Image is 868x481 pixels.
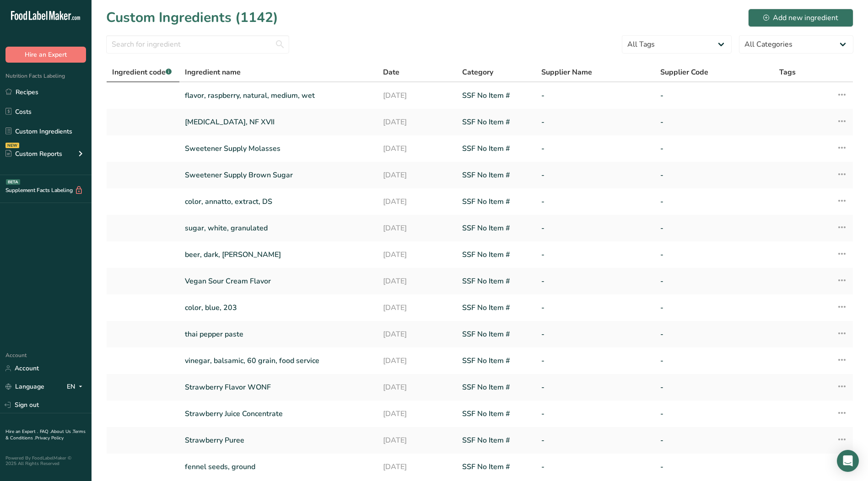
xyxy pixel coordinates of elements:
a: - [660,435,768,446]
a: - [660,382,768,393]
a: Terms & Conditions . [5,428,86,441]
a: - [541,276,649,287]
a: Strawberry Flavor WONF [185,382,372,393]
a: [DATE] [383,90,451,101]
div: NEW [5,143,19,148]
a: [DATE] [383,196,451,207]
a: Strawberry Puree [185,435,372,446]
input: Search for ingredient [106,35,289,53]
span: Category [462,67,493,78]
a: color, annatto, extract, DS [185,196,372,207]
a: Privacy Policy [35,435,64,441]
a: [DATE] [383,117,451,128]
a: [DATE] [383,170,451,181]
a: [DATE] [383,302,451,313]
a: [DATE] [383,143,451,154]
a: - [541,408,649,419]
a: - [660,170,768,181]
div: Custom Reports [5,149,62,159]
span: Tags [779,67,796,78]
a: - [660,276,768,287]
a: FAQ . [40,428,51,435]
a: SSF No Item # [462,329,530,340]
a: SSF No Item # [462,117,530,128]
span: Supplier Name [541,67,592,78]
a: Sweetener Supply Molasses [185,143,372,154]
a: SSF No Item # [462,382,530,393]
a: - [660,355,768,366]
a: fennel seeds, ground [185,461,372,472]
a: SSF No Item # [462,90,530,101]
a: - [541,302,649,313]
a: [MEDICAL_DATA], NF XVII [185,117,372,128]
a: SSF No Item # [462,196,530,207]
a: [DATE] [383,223,451,234]
a: vinegar, balsamic, 60 grain, food service [185,355,372,366]
a: - [660,302,768,313]
a: Language [5,379,44,395]
a: - [660,90,768,101]
div: EN [67,381,86,392]
a: SSF No Item # [462,223,530,234]
div: Open Intercom Messenger [837,450,859,472]
a: Vegan Sour Cream Flavor [185,276,372,287]
a: - [541,170,649,181]
a: - [541,461,649,472]
a: Strawberry Juice Concentrate [185,408,372,419]
a: color, blue, 203 [185,302,372,313]
a: - [660,408,768,419]
span: Supplier Code [660,67,708,78]
a: [DATE] [383,382,451,393]
div: Add new ingredient [763,12,838,23]
a: - [660,196,768,207]
div: BETA [6,179,20,185]
a: - [541,223,649,234]
a: - [541,435,649,446]
a: - [541,249,649,260]
a: - [660,461,768,472]
a: - [541,143,649,154]
a: [DATE] [383,355,451,366]
a: - [660,249,768,260]
a: - [541,196,649,207]
a: thai pepper paste [185,329,372,340]
a: SSF No Item # [462,302,530,313]
a: [DATE] [383,435,451,446]
a: Hire an Expert . [5,428,38,435]
a: Sweetener Supply Brown Sugar [185,170,372,181]
button: Hire an Expert [5,47,86,63]
a: [DATE] [383,329,451,340]
a: SSF No Item # [462,143,530,154]
a: - [541,90,649,101]
a: - [660,117,768,128]
a: beer, dark, [PERSON_NAME] [185,249,372,260]
a: [DATE] [383,249,451,260]
h1: Custom Ingredients (1142) [106,7,278,28]
a: flavor, raspberry, natural, medium, wet [185,90,372,101]
a: [DATE] [383,276,451,287]
a: - [541,329,649,340]
a: - [660,329,768,340]
a: - [660,223,768,234]
a: [DATE] [383,408,451,419]
span: Date [383,67,399,78]
a: - [541,382,649,393]
span: Ingredient name [185,67,241,78]
a: SSF No Item # [462,461,530,472]
div: Powered By FoodLabelMaker © 2025 All Rights Reserved [5,455,86,466]
a: [DATE] [383,461,451,472]
a: SSF No Item # [462,435,530,446]
a: - [541,355,649,366]
a: About Us . [51,428,73,435]
a: SSF No Item # [462,249,530,260]
a: SSF No Item # [462,355,530,366]
a: SSF No Item # [462,408,530,419]
span: Ingredient code [112,67,172,77]
a: - [541,117,649,128]
a: SSF No Item # [462,276,530,287]
a: - [660,143,768,154]
a: sugar, white, granulated [185,223,372,234]
button: Add new ingredient [748,9,853,27]
a: SSF No Item # [462,170,530,181]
